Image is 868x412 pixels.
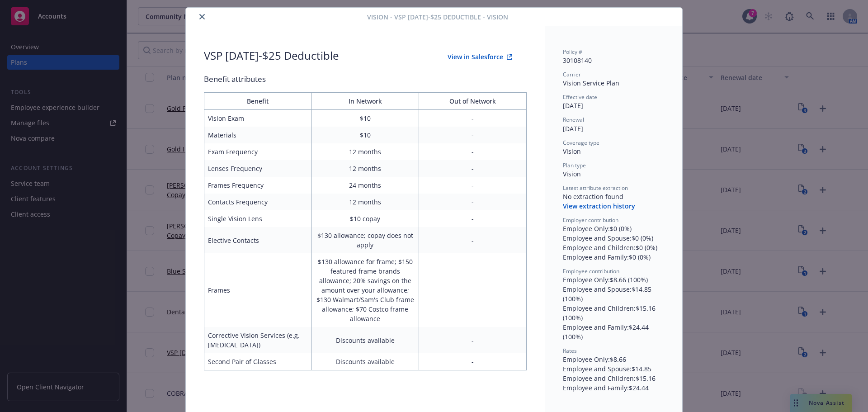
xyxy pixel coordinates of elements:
[563,243,664,252] div: Employee and Children : $0 (0%)
[563,56,664,65] div: 30108140
[204,73,527,85] div: Benefit attributes
[563,169,664,179] div: Vision
[419,253,527,327] td: -
[311,143,419,160] td: 12 months
[311,353,419,370] td: Discounts available
[311,210,419,227] td: $10 copay
[563,124,664,133] div: [DATE]
[311,227,419,253] td: $130 allowance; copay does not apply
[563,322,664,341] div: Employee and Family : $24.44 (100%)
[419,110,527,127] td: -
[419,327,527,353] td: -
[311,127,419,143] td: $10
[563,202,635,211] button: View extraction history
[419,227,527,253] td: -
[311,327,419,353] td: Discounts available
[204,253,312,327] td: Frames
[563,93,597,101] span: Effective date
[419,127,527,143] td: -
[433,48,527,66] button: View in Salesforce
[204,227,312,253] td: Elective Contacts
[563,252,664,262] div: Employee and Family : $0 (0%)
[419,177,527,194] td: -
[367,12,508,22] span: Vision - VSP [DATE]-$25 Deductible - Vision
[563,101,664,110] div: [DATE]
[563,355,664,364] div: Employee Only : $8.66
[563,364,664,374] div: Employee and Spouse : $14.85
[563,284,664,303] div: Employee and Spouse : $14.85 (100%)
[419,353,527,370] td: -
[204,327,312,353] td: Corrective Vision Services (e.g. [MEDICAL_DATA])
[204,177,312,194] td: Frames Frequency
[204,160,312,177] td: Lenses Frequency
[311,110,419,127] td: $10
[419,160,527,177] td: -
[563,116,584,123] span: Renewal
[204,110,312,127] td: Vision Exam
[563,139,599,147] span: Coverage type
[563,275,664,284] div: Employee Only : $8.66 (100%)
[563,71,581,78] span: Carrier
[563,216,618,224] span: Employer contribution
[563,303,664,322] div: Employee and Children : $15.16 (100%)
[311,160,419,177] td: 12 months
[419,194,527,210] td: -
[563,374,664,383] div: Employee and Children : $15.16
[563,192,664,201] div: No extraction found
[419,210,527,227] td: -
[563,147,664,156] div: Vision
[419,93,527,110] th: Out of Network
[311,253,419,327] td: $130 allowance for frame; $150 featured frame brands allowance; 20% savings on the amount over yo...
[204,127,312,143] td: Materials
[204,143,312,160] td: Exam Frequency
[311,177,419,194] td: 24 months
[563,78,664,88] div: Vision Service Plan
[563,161,586,169] span: Plan type
[563,184,628,192] span: Latest attribute extraction
[204,353,312,370] td: Second Pair of Glasses
[563,267,619,275] span: Employee contribution
[419,143,527,160] td: -
[563,347,577,355] span: Rates
[311,194,419,210] td: 12 months
[311,93,419,110] th: In Network
[204,210,312,227] td: Single Vision Lens
[197,11,208,22] button: close
[563,48,582,56] span: Policy #
[204,194,312,210] td: Contacts Frequency
[563,233,664,243] div: Employee and Spouse : $0 (0%)
[563,224,664,233] div: Employee Only : $0 (0%)
[204,93,312,110] th: Benefit
[563,383,664,393] div: Employee and Family : $24.44
[204,48,339,66] div: VSP [DATE]-$25 Deductible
